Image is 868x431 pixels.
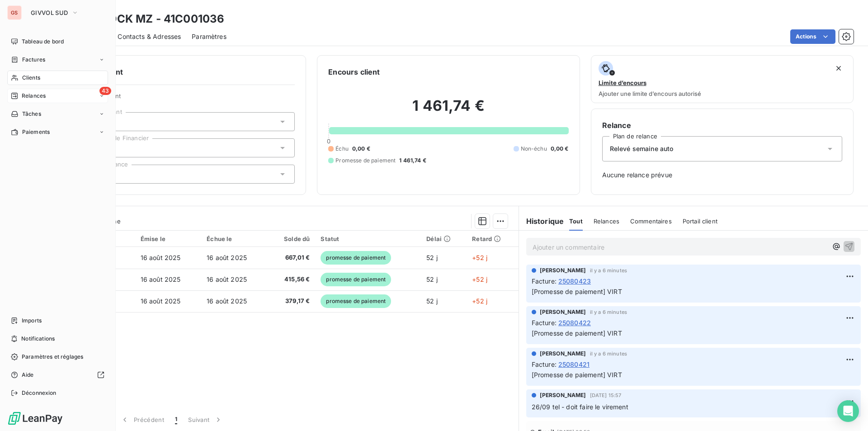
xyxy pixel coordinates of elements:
span: Facture : [532,276,557,286]
span: promesse de paiement [321,251,391,265]
h6: Historique [519,216,564,227]
span: 16 août 2025 [141,275,181,283]
span: 0 [327,137,330,145]
h2: 1 461,74 € [328,97,568,124]
span: Paramètres [192,32,226,41]
span: [PERSON_NAME] [540,391,586,399]
h6: Encours client [328,66,380,77]
span: Promesse de paiement [335,156,396,165]
span: 0,00 € [551,145,569,153]
button: Suivant [183,410,228,429]
span: Non-échu [521,145,547,153]
span: 667,01 € [273,253,310,262]
span: Facture : [532,318,557,327]
span: Commentaires [630,218,672,225]
div: Émise le [141,235,196,242]
span: +52 j [472,254,487,261]
span: Contacts & Adresses [118,32,181,41]
span: 1 461,74 € [399,156,426,165]
span: [DATE] 15:57 [590,393,622,398]
span: Facture : [532,360,557,369]
div: GS [7,5,22,20]
span: 25080422 [558,318,591,327]
div: Open Intercom Messenger [837,400,859,422]
span: Ajouter une limite d’encours autorisé [599,90,701,97]
span: Déconnexion [22,389,57,397]
span: Portail client [683,218,717,225]
button: Limite d’encoursAjouter une limite d’encours autorisé [591,55,854,103]
span: 16 août 2025 [141,254,181,261]
span: il y a 6 minutes [590,309,627,315]
span: [Promesse de paiement] VIRT [532,288,622,295]
span: il y a 6 minutes [590,351,627,356]
h6: Informations client [55,66,295,77]
span: Clients [22,74,40,82]
span: 16 août 2025 [207,275,247,283]
span: Tableau de bord [22,38,64,46]
span: 415,56 € [273,275,310,284]
span: Relevé semaine auto [610,144,674,153]
span: Aide [22,371,34,379]
span: Échu [335,145,349,153]
span: Tout [569,218,583,225]
span: Factures [22,56,45,64]
span: 43 [99,87,111,95]
span: Aucune relance prévue [602,171,842,180]
span: 379,17 € [273,297,310,306]
span: Imports [22,317,42,325]
div: Solde dû [273,235,310,242]
span: +52 j [472,297,487,305]
button: Actions [790,29,835,44]
button: Précédent [115,410,170,429]
span: [PERSON_NAME] [540,266,586,275]
span: 16 août 2025 [207,254,247,261]
span: promesse de paiement [321,294,391,308]
span: 52 j [426,297,438,305]
span: Relances [594,218,619,225]
h3: DESTOCK MZ - 41C001036 [80,11,224,27]
span: 25080421 [558,360,590,369]
button: 1 [170,410,183,429]
span: [Promesse de paiement] VIRT [532,371,622,379]
div: Délai [426,235,461,242]
h6: Relance [602,120,842,131]
span: 25080423 [558,276,591,286]
span: GIVVOL SUD [31,9,68,16]
a: Aide [7,368,108,382]
img: Logo LeanPay [7,411,63,426]
span: il y a 6 minutes [590,268,627,273]
span: Relances [22,92,46,100]
div: Statut [321,235,415,242]
span: Notifications [21,335,55,343]
span: Paramètres et réglages [22,353,83,361]
span: 1 [175,415,177,424]
div: Échue le [207,235,262,242]
span: 16 août 2025 [207,297,247,305]
span: promesse de paiement [321,273,391,286]
span: 52 j [426,254,438,261]
span: [Promesse de paiement] VIRT [532,329,622,337]
div: Retard [472,235,513,242]
span: 0,00 € [352,145,370,153]
span: Propriétés Client [73,92,295,105]
span: [PERSON_NAME] [540,308,586,316]
span: 16 août 2025 [141,297,181,305]
span: +52 j [472,275,487,283]
span: [PERSON_NAME] [540,350,586,358]
span: 52 j [426,275,438,283]
span: 26/09 tel - doit faire le virement [532,403,628,411]
span: Paiements [22,128,50,136]
span: Tâches [22,110,41,118]
span: Limite d’encours [599,79,646,86]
